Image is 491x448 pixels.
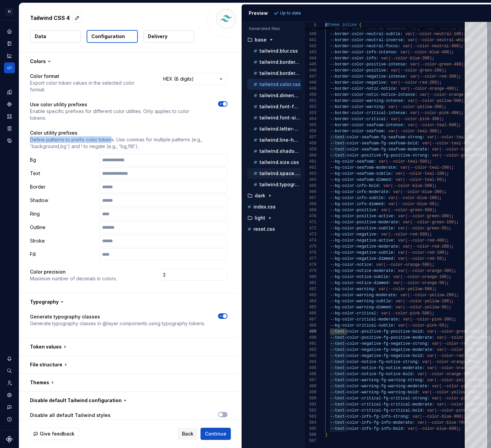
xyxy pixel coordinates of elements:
[391,80,398,85] span: var
[330,26,407,30] span: --border-color-neutral-disabled:
[4,123,15,134] a: Storybook stories
[429,92,473,97] span: --color-orange-300
[398,117,400,121] span: (
[439,117,441,121] span: )
[245,203,301,211] button: index.css
[35,33,46,40] p: Data
[253,204,276,209] p: index.css
[444,190,447,194] span: ;
[4,111,15,122] a: Assets
[437,202,439,206] span: ;
[441,190,444,194] span: )
[5,8,13,16] div: FI
[396,105,398,109] span: (
[359,23,362,27] span: {
[40,430,74,437] span: Give feedback
[4,135,15,146] a: Data sources
[459,123,461,128] span: ;
[259,182,301,187] p: tailwind.typography.css
[6,436,13,443] a: Supernova Logo
[410,165,449,170] span: --color-teal-200
[434,202,437,206] span: )
[412,32,415,36] span: (
[30,170,97,177] p: Text
[259,160,299,165] p: tailwind.size.css
[381,56,388,61] span: var
[259,59,301,65] p: tailwind.border-radius.css
[4,99,15,110] a: Components
[441,153,483,158] span: --color-green-800
[420,111,459,115] span: --color-pink-400
[388,196,396,200] span: var
[391,56,429,61] span: --color-blue-300
[403,44,410,49] span: var
[388,202,396,206] span: var
[391,184,393,188] span: (
[439,147,441,152] span: (
[245,36,301,44] button: base
[30,80,148,93] p: Export color token values in the selected color format.
[4,353,15,364] div: Notifications
[444,105,447,109] span: ;
[247,114,301,121] button: tailwind.font-size.css
[437,135,475,140] span: --color-teal-800
[439,196,441,200] span: ;
[30,30,81,43] button: Data
[247,103,301,110] button: tailwind.font-family.css
[330,123,405,128] span: --border-color-seafoam-intense:
[330,32,403,36] span: --border-color-neutral-subtle:
[388,56,391,61] span: (
[30,197,97,204] p: Shadow
[280,10,301,16] p: Up to date
[30,108,206,121] p: Enable specific prefixes for different color utilities. Only applies to color tokens.
[410,62,418,67] span: var
[405,177,441,182] span: --color-teal-50
[4,365,15,376] div: Search ⌘K
[403,171,405,176] span: (
[386,159,388,164] span: (
[259,137,301,143] p: tailwind.line-height.css
[178,428,198,440] button: Back
[410,111,418,115] span: var
[4,62,15,73] a: Code automation
[400,50,408,55] span: var
[456,74,459,79] span: )
[444,171,447,176] span: )
[330,165,398,170] span: --bg-color-seafoam-moderate:
[87,30,138,43] button: Configuration
[144,30,194,43] button: Delivery
[388,105,396,109] span: var
[454,86,456,91] span: )
[403,190,441,194] span: --color-blue-300
[391,117,398,121] span: var
[398,196,437,200] span: --color-blue-100
[434,135,437,140] span: (
[451,165,454,170] span: ;
[456,86,459,91] span: ;
[259,93,301,98] p: tailwind.dimension.css
[30,136,227,150] p: Define patterns to prefix color tokens. Use commas for multiple patterns (e.g., 'background,bg') ...
[259,71,301,76] p: tailwind.border-width.css
[304,177,316,183] div: 464
[330,44,400,49] span: --border-color-neutral-focus:
[330,74,407,79] span: --border-color-negative-intense:
[304,104,316,110] div: 452
[408,99,415,103] span: var
[400,86,408,91] span: var
[325,23,328,27] span: @
[420,62,461,67] span: --color-green-400
[408,38,415,43] span: var
[304,49,316,55] div: 443
[304,22,316,28] span: 8
[247,159,301,166] button: tailwind.size.css
[148,33,167,40] p: Delivery
[393,190,400,194] span: var
[245,214,301,222] button: light
[396,129,398,134] span: (
[381,208,388,213] span: var
[249,10,268,17] div: Preview
[255,37,267,43] p: base
[304,61,316,67] div: 445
